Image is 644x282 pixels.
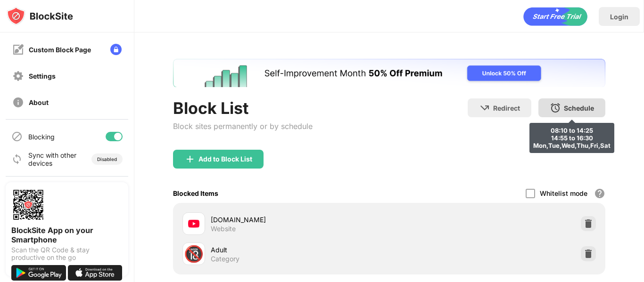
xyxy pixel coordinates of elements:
[533,142,611,149] div: Mon,Tue,Wed,Thu,Fri,Sat
[610,13,628,21] div: Login
[540,189,587,197] div: Whitelist mode
[211,225,236,233] div: Website
[184,244,204,264] div: 🔞
[173,98,313,118] div: Block List
[11,246,123,261] div: Scan the QR Code & stay productive on the go
[211,245,389,255] div: Adult
[11,265,66,281] img: get-it-on-google-play.svg
[11,188,45,222] img: options-page-qr-code.png
[11,226,123,244] div: BlockSite App on your Smartphone
[173,59,605,87] iframe: Banner
[198,155,252,163] div: Add to Block List
[29,46,91,54] div: Custom Block Page
[12,70,24,82] img: settings-off.svg
[97,156,117,162] div: Disabled
[523,7,587,26] div: animation
[28,133,55,141] div: Blocking
[211,255,239,263] div: Category
[533,127,611,134] div: 08:10 to 14:25
[12,44,24,56] img: customize-block-page-off.svg
[564,104,594,112] div: Schedule
[11,131,23,142] img: blocking-icon.svg
[211,215,389,225] div: [DOMAIN_NAME]
[29,98,49,106] div: About
[173,189,218,197] div: Blocked Items
[28,151,77,167] div: Sync with other devices
[533,134,611,142] div: 14:55 to 16:30
[11,153,23,165] img: sync-icon.svg
[173,121,313,131] div: Block sites permanently or by schedule
[110,44,122,55] img: lock-menu.svg
[188,218,199,229] img: favicons
[29,72,56,80] div: Settings
[12,97,24,108] img: about-off.svg
[68,265,123,281] img: download-on-the-app-store.svg
[493,104,520,112] div: Redirect
[7,7,73,25] img: logo-blocksite.svg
